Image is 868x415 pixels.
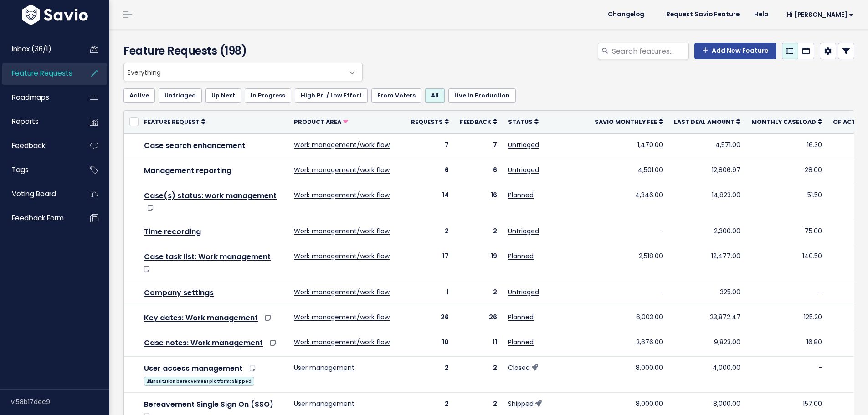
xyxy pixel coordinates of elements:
a: Key dates: Work management [144,313,258,323]
a: Live In Production [448,88,516,103]
a: From Voters [371,88,421,103]
a: All [425,88,445,103]
span: Feedback form [12,213,64,223]
td: 7 [454,133,503,159]
a: Time recording [144,226,201,237]
a: Case notes: Work management [144,338,263,348]
a: Untriaged [508,140,539,149]
div: v.58b17dec9 [11,390,109,414]
td: 12,806.97 [668,159,746,184]
td: 6 [454,159,503,184]
a: Feature Request [144,117,205,126]
a: Case search enhancement [144,140,245,151]
span: Institution bereavement platform: Shipped [144,377,254,386]
a: Feedback [460,117,497,126]
span: Feedback [12,141,45,150]
a: Reports [2,111,76,132]
input: Search features... [611,43,689,59]
a: Closed [508,363,530,372]
td: 4,346.00 [589,184,668,220]
a: Work management/work flow [294,190,390,200]
td: 17 [406,245,454,281]
ul: Filter feature requests [123,88,854,103]
a: Planned [508,190,534,200]
a: Voting Board [2,184,76,205]
td: 10 [406,331,454,356]
td: 19 [454,245,503,281]
td: 11 [454,331,503,356]
a: Shipped [508,399,534,408]
a: Active [123,88,155,103]
td: 51.50 [746,184,827,220]
span: Feedback [460,118,491,126]
td: - [746,356,827,392]
a: Add New Feature [694,43,776,59]
a: Untriaged [508,226,539,236]
td: 16.80 [746,331,827,356]
td: 1 [406,281,454,306]
td: - [589,220,668,245]
span: Status [508,118,533,126]
span: Savio Monthly Fee [595,118,657,126]
td: 9,823.00 [668,331,746,356]
a: User access management [144,363,242,374]
td: 16.30 [746,133,827,159]
a: Case(s) status: work management [144,190,277,201]
a: Help [747,8,776,21]
td: 14 [406,184,454,220]
td: 26 [454,306,503,331]
a: Up Next [205,88,241,103]
td: 2 [454,220,503,245]
a: Work management/work flow [294,140,390,149]
td: 23,872.47 [668,306,746,331]
a: Bereavement Single Sign On (SSO) [144,399,273,410]
span: Inbox (36/1) [12,44,51,54]
td: 8,000.00 [589,356,668,392]
td: 2,676.00 [589,331,668,356]
a: Work management/work flow [294,165,390,174]
span: Last deal amount [674,118,734,126]
td: 16 [454,184,503,220]
td: 325.00 [668,281,746,306]
a: Feedback [2,135,76,156]
a: Untriaged [508,165,539,174]
td: 6,003.00 [589,306,668,331]
a: Savio Monthly Fee [595,117,663,126]
td: - [589,281,668,306]
a: Inbox (36/1) [2,39,76,60]
td: 4,501.00 [589,159,668,184]
a: Work management/work flow [294,251,390,261]
a: Untriaged [508,287,539,297]
a: Case task list: Work management [144,251,271,262]
a: Last deal amount [674,117,740,126]
a: Work management/work flow [294,287,390,297]
a: Management reporting [144,165,231,176]
a: Tags [2,159,76,180]
span: Voting Board [12,189,56,199]
td: 125.20 [746,306,827,331]
td: 2 [406,220,454,245]
td: 2,518.00 [589,245,668,281]
span: Changelog [608,11,644,18]
a: High Pri / Low Effort [295,88,368,103]
td: 1,470.00 [589,133,668,159]
a: Work management/work flow [294,313,390,322]
span: Requests [411,118,443,126]
a: User management [294,363,354,372]
td: 140.50 [746,245,827,281]
span: Product Area [294,118,341,126]
span: Reports [12,117,39,126]
a: Planned [508,338,534,347]
td: 2 [406,356,454,392]
td: 4,000.00 [668,356,746,392]
td: 7 [406,133,454,159]
span: Roadmaps [12,92,49,102]
a: Requests [411,117,449,126]
a: User management [294,399,354,408]
a: Work management/work flow [294,338,390,347]
td: 6 [406,159,454,184]
a: Monthly caseload [751,117,822,126]
img: logo-white.9d6f32f41409.svg [20,5,90,25]
td: 4,571.00 [668,133,746,159]
td: 2,300.00 [668,220,746,245]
